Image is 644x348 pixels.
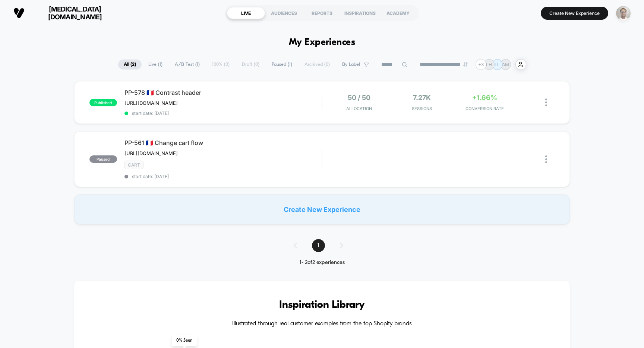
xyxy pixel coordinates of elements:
span: 7.27k [413,94,431,101]
span: CONVERSION RATE [455,106,514,111]
img: end [463,62,468,67]
span: 1 [312,239,325,252]
span: PP-561 🇫🇷 Change cart flow [124,139,322,146]
span: A/B Test ( 1 ) [169,59,205,70]
span: CART [124,161,143,169]
span: paused [89,155,117,163]
span: 0 % Seen [172,335,197,346]
h1: My Experiences [289,37,356,48]
button: Create New Experience [541,7,608,20]
img: close [545,155,547,163]
span: [URL][DOMAIN_NAME] [124,150,178,156]
span: [URL][DOMAIN_NAME] [124,100,178,106]
div: + 3 [476,59,486,70]
span: +1.66% [472,94,497,101]
span: published [89,99,117,106]
span: Sessions [392,106,451,111]
span: Live ( 1 ) [143,59,168,70]
span: PP-578 🇫🇷 Contrast header [124,89,322,96]
button: ppic [614,6,633,21]
span: Paused ( 1 ) [266,59,298,70]
button: [MEDICAL_DATA][DOMAIN_NAME] [11,5,122,21]
div: INSPIRATIONS [341,7,379,19]
span: [MEDICAL_DATA][DOMAIN_NAME] [30,5,120,21]
h4: Illustrated through real customer examples from the top Shopify brands [97,320,548,328]
div: LIVE [227,7,265,19]
div: Create New Experience [74,194,570,224]
div: REPORTS [303,7,341,19]
span: start date: [DATE] [124,110,322,116]
span: Allocation [346,106,372,111]
span: start date: [DATE] [124,174,322,179]
p: LH [486,62,492,67]
h3: Inspiration Library [97,299,548,311]
div: ACADEMY [379,7,417,19]
div: 1 - 2 of 2 experiences [286,260,358,266]
span: All ( 2 ) [118,59,142,70]
p: LL [495,62,500,67]
img: close [545,99,547,106]
img: Visually logo [13,7,25,19]
span: 50 / 50 [348,94,370,101]
span: By Label [342,62,360,67]
img: ppic [616,6,631,20]
p: AM [502,62,509,67]
div: AUDIENCES [265,7,303,19]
